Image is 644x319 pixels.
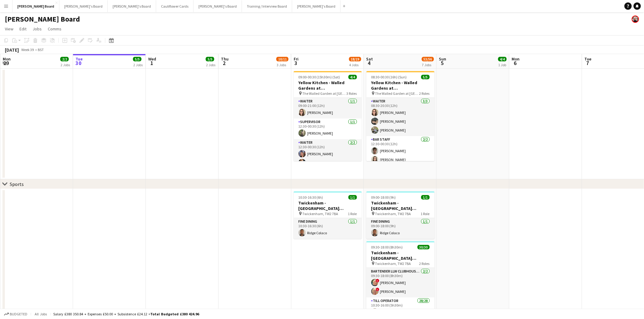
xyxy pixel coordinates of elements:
[422,62,434,67] div: 7 Jobs
[148,56,156,62] span: Wed
[422,57,434,61] span: 53/56
[348,195,357,200] span: 1/1
[347,91,357,96] span: 3 Roles
[375,91,419,96] span: The Walled Garden at [GEOGRAPHIC_DATA]
[293,60,299,67] span: 3
[375,261,411,266] span: Twickenham, TW2 7BA
[294,56,299,62] span: Fri
[366,80,435,91] h3: Yellow Kitchen - Walled Gardens at [GEOGRAPHIC_DATA]
[17,25,29,33] a: Edit
[421,75,430,79] span: 5/5
[511,60,520,67] span: 6
[371,75,407,79] span: 08:30-00:30 (16h) (Sun)
[194,0,242,12] button: [PERSON_NAME]'s Board
[376,288,380,291] span: !
[2,25,16,33] a: View
[421,211,430,216] span: 1 Role
[294,118,362,139] app-card-role: Supervisor1/112:30-00:30 (12h)[PERSON_NAME]
[303,91,347,96] span: The Walled Garden at [GEOGRAPHIC_DATA]
[19,26,26,32] span: Edit
[294,80,362,91] h3: Yellow Kitchen - Walled Gardens at [GEOGRAPHIC_DATA]
[75,56,83,62] span: Tue
[242,0,292,12] button: Training / Interview Board
[418,245,430,249] span: 30/30
[48,26,61,32] span: Comms
[366,191,435,239] app-job-card: 09:00-18:00 (9h)1/1Twickenham - [GEOGRAPHIC_DATA] [GEOGRAPHIC_DATA] vs [GEOGRAPHIC_DATA] Twickenh...
[38,47,44,52] div: BST
[5,47,19,53] div: [DATE]
[3,311,28,317] button: Budgeted
[60,57,69,61] span: 2/2
[53,312,199,316] div: Salary £380 350.84 + Expenses £50.00 + Subsistence £24.12 =
[348,75,357,79] span: 4/4
[294,218,362,239] app-card-role: FINE DINING1/110:30-16:30 (6h)Ridge Colaco
[5,15,80,24] h1: [PERSON_NAME] Board
[366,268,435,297] app-card-role: Bartender LLW CLUBHOUSE BAR & KITCHEN2/209:30-18:00 (8h30m)![PERSON_NAME]![PERSON_NAME]
[498,57,507,61] span: 4/4
[421,195,430,200] span: 1/1
[366,56,373,62] span: Sat
[156,0,194,12] button: Cauliflower Cards
[220,60,229,67] span: 2
[10,181,24,187] div: Sports
[366,200,435,211] h3: Twickenham - [GEOGRAPHIC_DATA] [GEOGRAPHIC_DATA] vs [GEOGRAPHIC_DATA]
[375,211,411,216] span: Twickenham, TW2 7BA
[30,25,44,33] a: Jobs
[366,136,435,166] app-card-role: BAR STAFF2/212:30-00:30 (12h)[PERSON_NAME][PERSON_NAME]
[294,191,362,239] app-job-card: 10:30-16:30 (6h)1/1Twickenham - [GEOGRAPHIC_DATA] [GEOGRAPHIC_DATA] vs [GEOGRAPHIC_DATA] Twickenh...
[12,0,59,12] button: [PERSON_NAME] Board
[419,91,430,96] span: 2 Roles
[294,71,362,161] app-job-card: 09:00-00:30 (15h30m) (Sat)4/4Yellow Kitchen - Walled Gardens at [GEOGRAPHIC_DATA] The Walled Gard...
[439,56,446,62] span: Sun
[61,62,70,67] div: 2 Jobs
[371,245,403,249] span: 09:30-18:00 (8h30m)
[376,279,380,283] span: !
[33,312,48,316] span: All jobs
[294,139,362,169] app-card-role: Waiter2/212:30-00:30 (12h)[PERSON_NAME][PERSON_NAME]
[349,57,361,61] span: 18/19
[221,56,229,62] span: Thu
[584,60,592,67] span: 7
[585,56,592,62] span: Tue
[277,62,288,67] div: 3 Jobs
[294,98,362,118] app-card-role: Waiter1/109:00-21:00 (12h)[PERSON_NAME]
[371,195,396,200] span: 09:00-18:00 (9h)
[20,47,35,52] span: Week 39
[206,57,214,61] span: 5/5
[419,261,430,266] span: 2 Roles
[108,0,156,12] button: [PERSON_NAME]'s Board
[2,60,11,67] span: 29
[512,56,520,62] span: Mon
[45,25,64,33] a: Comms
[366,218,435,239] app-card-role: FINE DINING1/109:00-18:00 (9h)Ridge Colaco
[150,312,199,316] span: Total Budgeted £380 424.96
[294,200,362,211] h3: Twickenham - [GEOGRAPHIC_DATA] [GEOGRAPHIC_DATA] vs [GEOGRAPHIC_DATA]
[632,15,639,23] app-user-avatar: Kathryn Davies
[348,211,357,216] span: 1 Role
[133,62,143,67] div: 2 Jobs
[276,57,289,61] span: 10/11
[75,60,83,67] span: 30
[366,98,435,136] app-card-role: Waiter3/308:30-20:30 (12h)[PERSON_NAME][PERSON_NAME][PERSON_NAME]
[366,71,435,161] app-job-card: 08:30-00:30 (16h) (Sun)5/5Yellow Kitchen - Walled Gardens at [GEOGRAPHIC_DATA] The Walled Garden ...
[438,60,446,67] span: 5
[303,211,338,216] span: Twickenham, TW2 7BA
[3,56,11,62] span: Mon
[206,62,215,67] div: 2 Jobs
[299,75,340,79] span: 09:00-00:30 (15h30m) (Sat)
[5,26,13,32] span: View
[33,26,42,32] span: Jobs
[59,0,108,12] button: [PERSON_NAME]'s Board
[10,312,27,316] span: Budgeted
[292,0,341,12] button: [PERSON_NAME]'s Board
[133,57,142,61] span: 5/5
[366,60,373,67] span: 4
[349,62,361,67] div: 4 Jobs
[147,60,156,67] span: 1
[366,250,435,261] h3: Twickenham - [GEOGRAPHIC_DATA] [GEOGRAPHIC_DATA] vs [GEOGRAPHIC_DATA]
[499,62,506,67] div: 1 Job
